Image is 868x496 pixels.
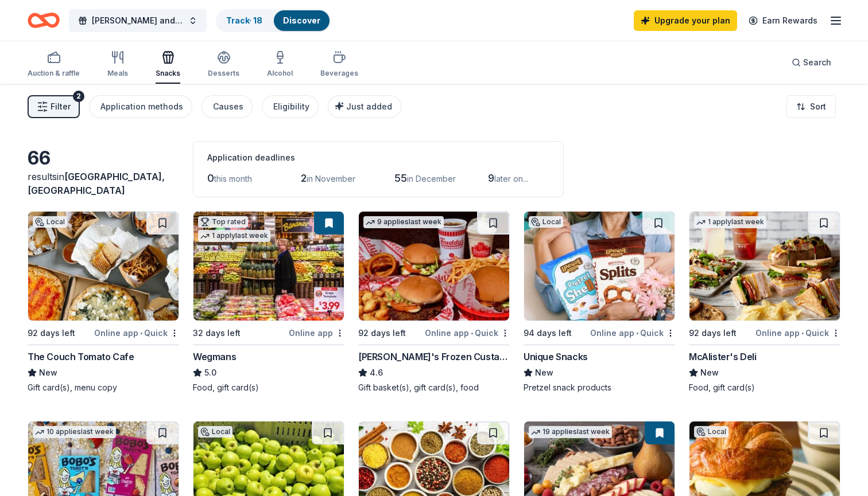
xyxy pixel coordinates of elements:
div: McAlister's Deli [689,350,757,364]
img: Image for Freddy's Frozen Custard & Steakburgers [359,212,509,321]
span: in [28,171,165,196]
div: 9 applies last week [363,216,444,228]
button: Track· 18Discover [216,9,331,32]
a: Upgrade your plan [634,10,737,31]
button: Snacks [156,46,180,84]
a: Image for Freddy's Frozen Custard & Steakburgers9 applieslast week92 days leftOnline app•Quick[PE... [358,211,510,393]
span: Just added [346,101,392,111]
div: Causes [213,100,243,114]
div: Online app Quick [590,326,675,340]
div: 19 applies last week [529,426,612,438]
span: 55 [394,172,407,184]
a: Image for The Couch Tomato CafeLocal92 days leftOnline app•QuickThe Couch Tomato CafeNewGift card... [28,211,179,393]
button: Beverages [320,46,358,84]
div: Beverages [320,69,358,78]
span: later on... [494,174,528,183]
div: Eligibility [273,100,309,114]
span: • [140,329,142,338]
img: Image for The Couch Tomato Cafe [28,212,179,321]
a: Discover [283,15,320,25]
div: 2 [73,91,84,102]
div: 92 days left [28,326,75,340]
button: Eligibility [262,95,319,118]
div: 92 days left [689,326,737,340]
div: Desserts [208,69,239,78]
span: [PERSON_NAME] and [PERSON_NAME] Family Retreat Local [92,14,184,28]
span: • [636,329,638,338]
div: Wegmans [193,350,236,364]
span: Sort [810,100,826,114]
button: Sort [786,95,836,118]
div: 1 apply last week [694,216,766,228]
div: Pretzel snack products [524,382,675,393]
a: Earn Rewards [742,10,824,31]
div: Snacks [156,69,180,78]
span: New [535,366,553,380]
span: Search [803,56,831,69]
img: Image for McAlister's Deli [689,212,840,321]
div: Local [33,216,67,228]
span: 9 [488,172,494,184]
button: Desserts [208,46,239,84]
div: 94 days left [524,326,572,340]
div: Online app Quick [755,326,840,340]
a: Image for McAlister's Deli1 applylast week92 days leftOnline app•QuickMcAlister's DeliNewFood, gi... [689,211,840,393]
div: [PERSON_NAME]'s Frozen Custard & Steakburgers [358,350,510,364]
img: Image for Unique Snacks [524,212,675,321]
a: Track· 18 [226,15,262,25]
div: The Couch Tomato Cafe [28,350,134,364]
button: Search [782,51,840,74]
button: Alcohol [267,46,293,84]
div: Online app Quick [94,326,179,340]
div: 66 [28,147,179,170]
div: Application methods [100,100,183,114]
div: 1 apply last week [198,230,270,242]
span: Filter [51,100,71,114]
div: Gift card(s), menu copy [28,382,179,393]
div: Online app [289,326,344,340]
div: 32 days left [193,326,241,340]
span: New [700,366,719,380]
span: in November [307,174,355,183]
button: Just added [328,95,401,118]
span: [GEOGRAPHIC_DATA], [GEOGRAPHIC_DATA] [28,171,165,196]
div: results [28,170,179,197]
span: 2 [301,172,307,184]
div: Alcohol [267,69,293,78]
span: this month [214,174,252,183]
div: 10 applies last week [33,426,116,438]
span: in December [407,174,456,183]
div: Top rated [198,216,248,228]
button: Application methods [89,95,192,118]
div: Online app Quick [425,326,510,340]
button: Meals [107,46,128,84]
a: Home [28,7,60,34]
span: 5.0 [204,366,216,380]
div: Application deadlines [207,151,549,165]
span: • [471,329,473,338]
div: Local [529,216,563,228]
div: Unique Snacks [524,350,588,364]
div: Meals [107,69,128,78]
span: New [39,366,57,380]
div: Food, gift card(s) [193,382,344,393]
div: Local [198,426,232,438]
div: Auction & raffle [28,69,80,78]
span: 0 [207,172,214,184]
button: Causes [201,95,253,118]
img: Image for Wegmans [193,212,344,321]
a: Image for Unique SnacksLocal94 days leftOnline app•QuickUnique SnacksNewPretzel snack products [524,211,675,393]
button: Auction & raffle [28,46,80,84]
button: Filter2 [28,95,80,118]
span: • [801,329,804,338]
a: Image for WegmansTop rated1 applylast week32 days leftOnline appWegmans5.0Food, gift card(s) [193,211,344,393]
div: Food, gift card(s) [689,382,840,393]
div: 92 days left [358,326,406,340]
span: 4.6 [370,366,383,380]
div: Local [694,426,728,438]
div: Gift basket(s), gift card(s), food [358,382,510,393]
button: [PERSON_NAME] and [PERSON_NAME] Family Retreat Local [69,9,207,32]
